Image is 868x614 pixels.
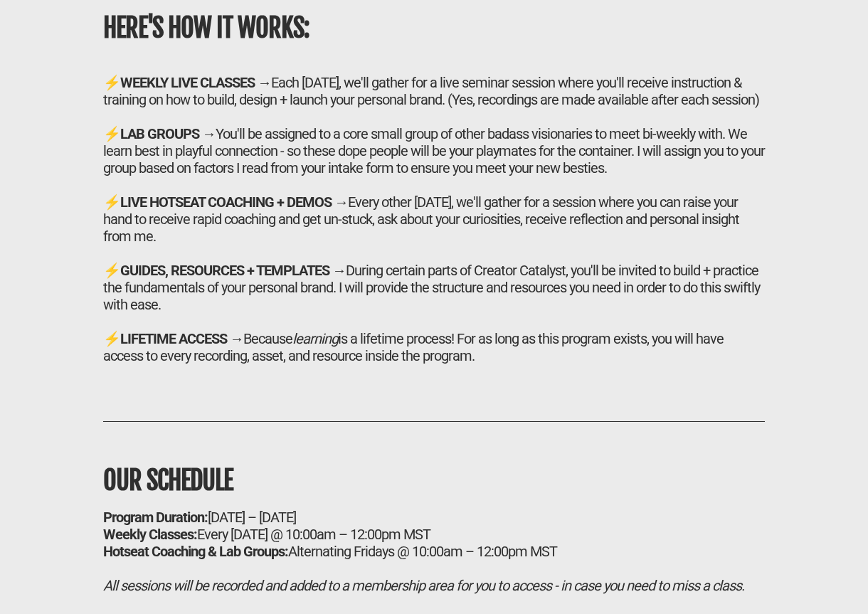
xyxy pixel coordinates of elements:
b: GUIDES, RESOURCES + TEMPLATES → [120,262,346,279]
b: HERE'S HOW IT WORKS: [103,12,309,44]
div: Alternating Fridays @ 10:00am – 12:00pm MST [103,543,765,560]
i: All sessions will be recorded and added to a membership area for you to access - in case you need... [103,577,744,594]
div: Every [DATE] @ 10:00am – 12:00pm MST [103,526,765,543]
b: WEEKLY LIVE CLASSES → [120,74,271,91]
b: Program Duration: [103,509,208,526]
b: Hotseat Coaching & Lab Groups: [103,543,288,560]
div: ⚡ During certain parts of Creator Catalyst, you'll be invited to build + practice the fundamental... [103,262,765,313]
h2: ⚡ Each [DATE], we'll gather for a live seminar session where you'll receive instruction & trainin... [103,74,765,364]
b: LIVE HOTSEAT COACHING + DEMOS → [120,194,348,211]
b: OUR SCHEDULE [103,465,233,497]
div: [DATE] – [DATE] [103,509,765,526]
b: LAB GROUPS → [120,125,216,142]
div: ⚡ Because is a lifetime process! For as long as this program exists, you will have access to ever... [103,330,765,364]
div: ⚡ Every other [DATE], we'll gather for a session where you can raise your hand to receive rapid c... [103,194,765,245]
b: LIFETIME ACCESS → [120,330,243,347]
i: learning [292,330,338,347]
b: Weekly Classes: [103,526,197,543]
div: ⚡ You'll be assigned to a core small group of other badass visionaries to meet bi-weekly with. We... [103,125,765,176]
